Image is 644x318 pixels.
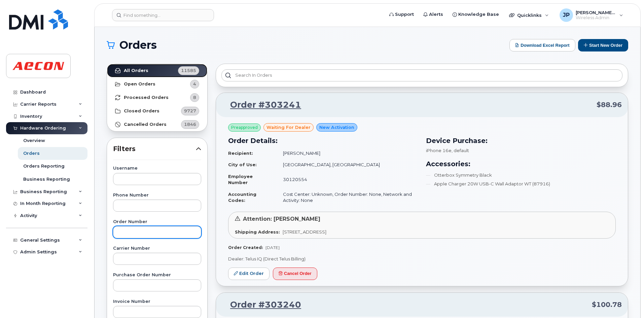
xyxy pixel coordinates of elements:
[124,81,155,87] strong: Open Orders
[124,68,148,73] strong: All Orders
[228,162,257,167] strong: City of Use:
[231,125,258,131] span: Preapproved
[119,40,157,50] span: Orders
[222,299,301,311] a: Order #303240
[228,191,256,203] strong: Accounting Codes:
[107,104,207,118] a: Closed Orders9727
[107,118,207,131] a: Cancelled Orders1846
[266,124,311,131] span: waiting for dealer
[107,64,207,77] a: All Orders11585
[107,91,207,104] a: Processed Orders8
[113,246,201,251] label: Carrier Number
[184,108,196,114] span: 9727
[597,100,622,110] span: $88.96
[277,188,418,206] td: Cost Center: Unknown, Order Number: None, Network and Activity: None
[113,193,201,198] label: Phone Number
[124,108,159,114] strong: Closed Orders
[228,245,263,250] strong: Order Created:
[124,122,167,127] strong: Cancelled Orders
[265,245,280,250] span: [DATE]
[107,77,207,91] a: Open Orders4
[273,268,317,280] button: Cancel Order
[184,121,196,128] span: 1846
[426,181,616,187] li: Apple Charger 20W USB-C Wall Adaptor WT (87916)
[193,94,196,101] span: 8
[277,171,418,188] td: 30120554
[228,256,616,262] p: Dealer: Telus IQ (Direct Telus Billing)
[193,81,196,87] span: 4
[113,144,196,154] span: Filters
[277,159,418,171] td: [GEOGRAPHIC_DATA], [GEOGRAPHIC_DATA]
[228,268,270,280] a: Edit Order
[452,148,469,153] span: , default
[221,69,622,81] input: Search in orders
[124,95,169,100] strong: Processed Orders
[113,220,201,224] label: Order Number
[228,136,418,146] h3: Order Details:
[113,299,201,304] label: Invoice Number
[578,39,628,51] button: Start New Order
[243,216,320,222] span: Attention: [PERSON_NAME]
[277,147,418,159] td: [PERSON_NAME]
[228,174,253,185] strong: Employee Number
[228,150,253,156] strong: Recipient:
[222,99,301,111] a: Order #303241
[113,273,201,277] label: Purchase Order Number
[426,148,452,153] span: iPhone 16e
[113,166,201,171] label: Username
[283,229,326,235] span: [STREET_ADDRESS]
[592,300,622,310] span: $100.78
[509,39,575,51] button: Download Excel Report
[426,172,616,178] li: Otterbox Symmetry Black
[426,159,616,169] h3: Accessories:
[426,136,616,146] h3: Device Purchase:
[319,124,354,131] span: New Activation
[235,229,280,235] strong: Shipping Address:
[181,67,196,74] span: 11585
